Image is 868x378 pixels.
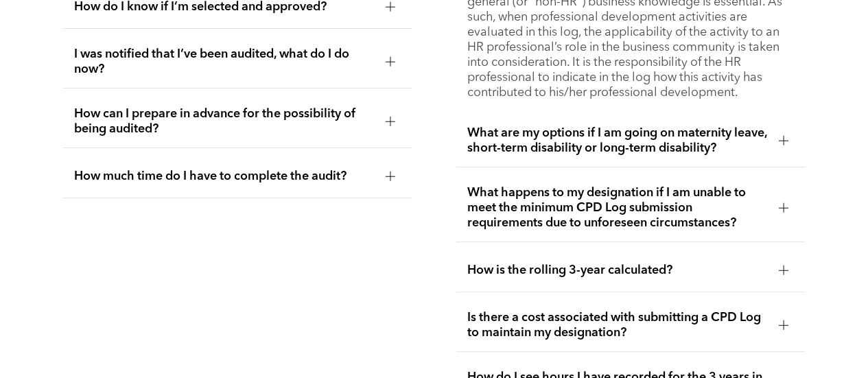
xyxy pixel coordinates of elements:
span: How can I prepare in advance for the possibility of being audited? [74,106,375,137]
span: I was notified that I’ve been audited, what do I do now? [74,47,375,77]
span: What happens to my designation if I am unable to meet the minimum CPD Log submission requirements... [467,185,768,231]
span: What are my options if I am going on maternity leave, short-term disability or long-term disability? [467,126,768,156]
span: How much time do I have to complete the audit? [74,169,375,184]
span: How is the rolling 3-year calculated? [467,263,768,278]
span: Is there a cost associated with submitting a CPD Log to maintain my designation? [467,310,768,340]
